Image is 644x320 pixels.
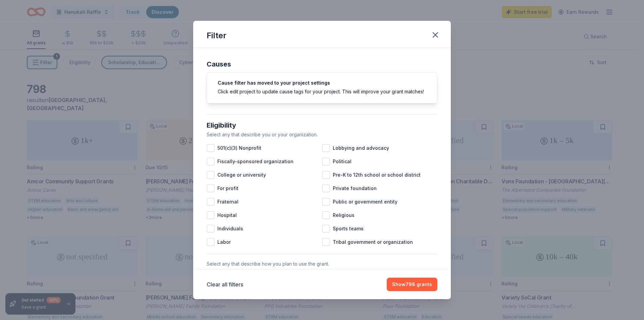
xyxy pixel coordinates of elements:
span: Political [333,157,352,166]
span: College or university [217,171,266,179]
span: Tribal government or organization [333,238,413,246]
h5: Cause filter has moved to your project settings [218,81,426,85]
span: Pre-K to 12th school or school district [333,171,421,179]
span: For profit [217,184,238,192]
span: Private foundation [333,184,377,192]
span: Public or government entity [333,198,397,206]
span: 501(c)(3) Nonprofit [217,144,261,152]
span: Hospital [217,211,237,219]
span: Fraternal [217,198,238,206]
span: Sports teams [333,225,364,233]
span: Labor [217,238,231,246]
div: Select any that describe how you plan to use the grant. [207,260,437,268]
div: Causes [207,59,437,70]
button: Clear all filters [207,280,243,288]
span: Religious [333,211,355,219]
div: Eligibility [207,120,437,131]
div: Click edit project to update cause tags for your project. This will improve your grant matches! [218,88,426,95]
button: Show798 grants [387,278,437,291]
div: Select any that describe you or your organization. [207,131,437,139]
span: Lobbying and advocacy [333,144,389,152]
span: Individuals [217,225,243,233]
span: Fiscally-sponsored organization [217,157,293,166]
div: Filter [207,30,226,41]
